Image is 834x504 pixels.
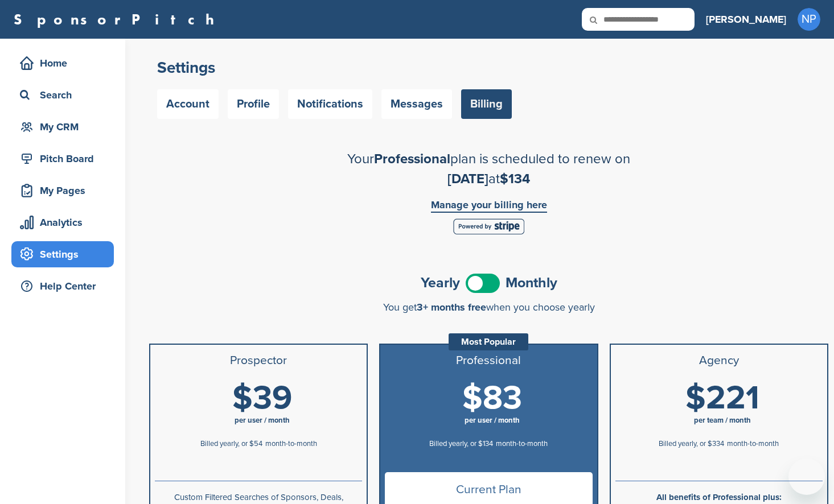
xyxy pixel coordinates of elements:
[11,82,114,108] a: Search
[798,8,820,31] span: NP
[381,89,452,119] a: Messages
[421,276,460,290] span: Yearly
[149,301,828,313] div: You get when you choose yearly
[17,117,114,137] div: My CRM
[788,458,825,495] iframe: Button to launch messaging window
[496,439,548,448] span: month-to-month
[11,177,114,204] a: My Pages
[265,439,317,448] span: month-to-month
[157,89,219,119] a: Account
[685,378,759,418] span: $221
[429,439,493,448] span: Billed yearly, or $134
[417,301,486,313] span: 3+ months free
[461,89,512,119] a: Billing
[11,50,114,76] a: Home
[374,151,450,167] span: Professional
[447,171,488,187] span: [DATE]
[449,333,528,350] div: Most Popular
[17,212,114,233] div: Analytics
[235,416,290,425] span: per user / month
[431,200,547,213] a: Manage your billing here
[11,209,114,236] a: Analytics
[615,354,823,367] h3: Agency
[17,148,114,169] div: Pitch Board
[11,273,114,299] a: Help Center
[17,53,114,73] div: Home
[706,7,786,32] a: [PERSON_NAME]
[694,416,751,425] span: per team / month
[500,171,530,187] span: $134
[453,218,524,234] img: Stripe
[706,11,786,27] h3: [PERSON_NAME]
[11,146,114,172] a: Pitch Board
[727,439,779,448] span: month-to-month
[17,276,114,296] div: Help Center
[11,114,114,140] a: My CRM
[17,85,114,105] div: Search
[659,439,724,448] span: Billed yearly, or $334
[288,89,372,119] a: Notifications
[506,276,557,290] span: Monthly
[462,378,522,418] span: $83
[17,180,114,201] div: My Pages
[17,244,114,265] div: Settings
[290,149,688,189] h2: Your plan is scheduled to renew on at
[465,416,520,425] span: per user / month
[232,378,292,418] span: $39
[11,241,114,267] a: Settings
[14,12,221,27] a: SponsorPitch
[200,439,262,448] span: Billed yearly, or $54
[157,57,820,78] h2: Settings
[228,89,279,119] a: Profile
[155,354,362,367] h3: Prospector
[385,354,592,367] h3: Professional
